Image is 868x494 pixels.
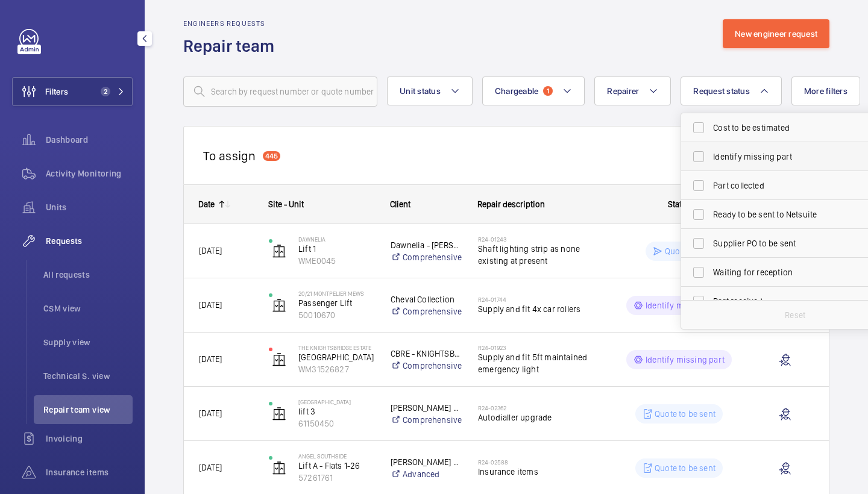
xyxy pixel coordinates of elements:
span: Repair description [477,199,545,209]
div: Press SPACE to select this row. [184,387,829,441]
span: Technical S. view [43,370,133,382]
span: Insurance items [478,466,602,478]
p: [PERSON_NAME] Street Management Company Limited [391,456,462,468]
span: Insurance items [46,466,133,478]
img: elevator.svg [272,352,286,367]
p: WM31526827 [298,363,375,375]
span: [DATE] [199,300,222,310]
p: Quote to be sent [655,462,715,474]
span: 1 [543,86,553,96]
span: Filters [45,86,68,98]
p: CBRE - KNIGHTSBRIDGE ESTATE [391,348,462,360]
p: Lift 1 [298,243,375,255]
div: Date [198,199,215,209]
div: Press SPACE to select this row. [184,278,829,333]
p: Identify missing part [646,299,725,311]
span: Client [390,199,410,209]
span: Supply and fit 5ft maintained emergency light [478,351,602,375]
span: Supply and fit 4x car rollers [478,303,602,315]
p: WME0045 [298,255,375,267]
h2: R24-01923 [478,344,602,351]
span: Chargeable [495,86,539,96]
span: Unit status [400,86,441,96]
span: Units [46,201,133,213]
h2: Engineers requests [183,19,281,28]
span: Site - Unit [268,199,304,209]
p: lift 3 [298,405,375,417]
span: More filters [804,86,848,96]
span: Shaft lighting strip as none existing at present [478,243,602,267]
button: Filters2 [12,77,133,106]
a: Comprehensive [391,414,462,426]
p: [GEOGRAPHIC_DATA] [298,398,375,405]
h1: Repair team [183,35,281,57]
a: Comprehensive [391,305,462,317]
span: All requests [43,269,133,281]
span: Dashboard [46,134,133,146]
span: [DATE] [199,354,222,364]
p: [PERSON_NAME] & Co - [GEOGRAPHIC_DATA] [391,402,462,414]
span: Activity Monitoring [46,167,133,180]
span: Repair team view [43,404,133,416]
p: Lift A - Flats 1-26 [298,460,375,472]
img: elevator.svg [272,244,286,258]
div: Press SPACE to select this row. [184,224,829,278]
p: 57261761 [298,472,375,484]
span: Autodialler upgrade [478,411,602,424]
button: Request status [681,77,782,105]
span: Repairer [607,86,639,96]
span: Invoicing [46,433,133,445]
p: Identify missing part [646,354,725,366]
h2: R24-02362 [478,404,602,411]
h2: R24-01744 [478,296,602,303]
span: Request status [693,86,750,96]
span: Requests [46,235,133,247]
a: Comprehensive [391,251,462,263]
p: Dawnelia [298,236,375,243]
span: Status [668,199,691,209]
img: elevator.svg [272,407,286,421]
button: New engineer request [723,19,829,48]
p: Quote sent [665,245,705,257]
a: Advanced [391,468,462,480]
h2: R24-02588 [478,458,602,466]
span: [DATE] [199,408,222,418]
p: Dawnelia - [PERSON_NAME] [391,239,462,251]
button: More filters [791,77,860,105]
button: Chargeable1 [482,77,585,105]
h2: To assign [203,148,256,163]
button: Repairer [594,77,671,105]
p: Reset [785,309,805,321]
span: CSM view [43,302,133,314]
div: Press SPACE to select this row. [184,333,829,387]
button: Unit status [387,77,473,105]
p: Passenger Lift [298,297,375,309]
p: [GEOGRAPHIC_DATA] [298,351,375,363]
p: 20/21 Montpelier Mews [298,290,375,297]
p: Angel Southside [298,452,375,460]
span: 2 [101,87,110,96]
span: [DATE] [199,246,222,255]
span: [DATE] [199,463,222,472]
img: elevator.svg [272,298,286,313]
img: elevator.svg [272,461,286,475]
p: The Knightsbridge Estate [298,344,375,351]
a: Comprehensive [391,360,462,372]
h2: R24-01243 [478,236,602,243]
p: Quote to be sent [655,408,715,420]
span: Supply view [43,336,133,348]
input: Search by request number or quote number [183,77,377,107]
p: Cheval Collection [391,293,462,305]
p: 61150450 [298,417,375,430]
div: 445 [263,151,280,161]
p: 50010670 [298,309,375,321]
